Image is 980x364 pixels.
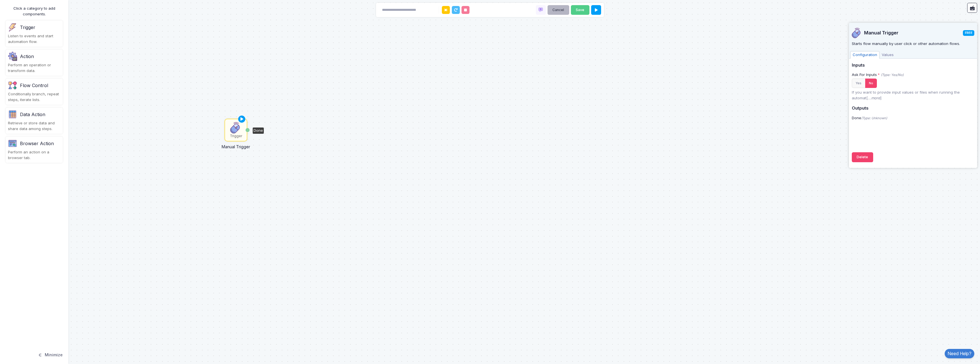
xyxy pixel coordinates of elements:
i: (Type: Yes/No) [881,73,904,77]
div: Retrieve or store data and share data among steps. [8,120,60,131]
div: Perform an operation or transform data. [8,62,60,73]
div: Trigger [230,133,242,139]
span: FREE [963,30,974,36]
h5: Inputs [852,63,974,68]
i: ...more [868,96,880,100]
img: manual.png [230,122,242,133]
button: Minimize [38,349,63,361]
h5: Outputs [852,106,974,111]
button: No [865,79,877,88]
div: Trigger [20,24,35,31]
img: flow-v1.png [8,81,17,90]
span: Values [879,51,896,59]
button: Delete [852,152,873,162]
img: trigger.png [8,23,17,32]
p: If you want to provide input values or files when running the automat[ ] [852,90,974,101]
div: Manual Trigger [212,141,260,150]
div: Done [849,115,977,121]
div: Perform an action on a browser tab. [8,149,60,161]
button: Save [571,5,589,15]
div: Done [253,127,264,134]
div: Data Action [20,111,45,118]
img: category.png [8,110,17,119]
div: Conditionally branch, repeat steps, iterate lists. [8,91,60,102]
button: Yes [852,79,865,88]
button: Cancel [548,5,569,15]
div: Flow Control [20,82,48,89]
div: Ask For Inputs [852,72,904,78]
span: Configuration [850,51,879,59]
p: Starts flow manually by user click or other automation flows. [852,41,974,47]
img: manual.png [852,28,862,38]
span: Manual Trigger [864,30,963,36]
div: Action [20,53,34,60]
img: category-v1.png [8,139,17,148]
div: Listen to events and start automation flow. [8,33,60,44]
i: (Type: Unknown) [861,116,887,120]
a: Need Help? [945,349,974,358]
div: Click a category to add components. [6,6,63,17]
div: Browser Action [20,140,54,147]
img: settings.png [8,52,17,61]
